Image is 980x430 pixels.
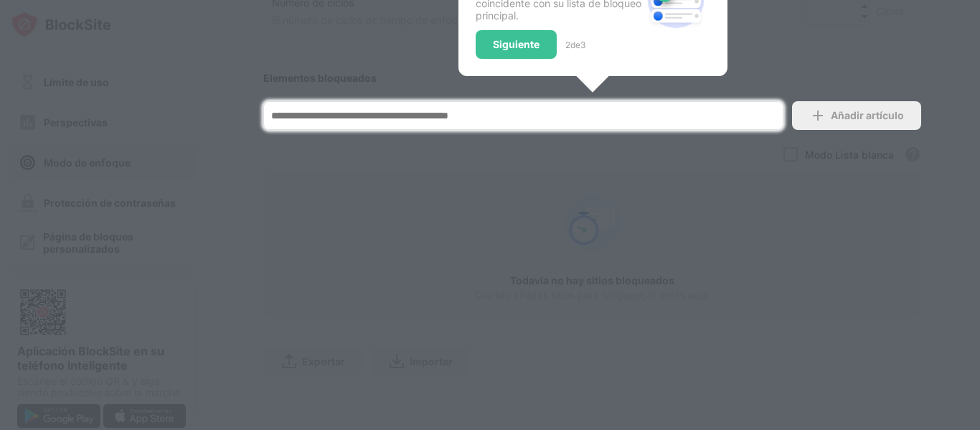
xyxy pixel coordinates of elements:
[565,39,570,50] font: 2
[580,39,585,50] font: 3
[570,39,580,50] font: de
[831,109,904,121] font: Añadir artículo
[493,38,540,50] font: Siguiente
